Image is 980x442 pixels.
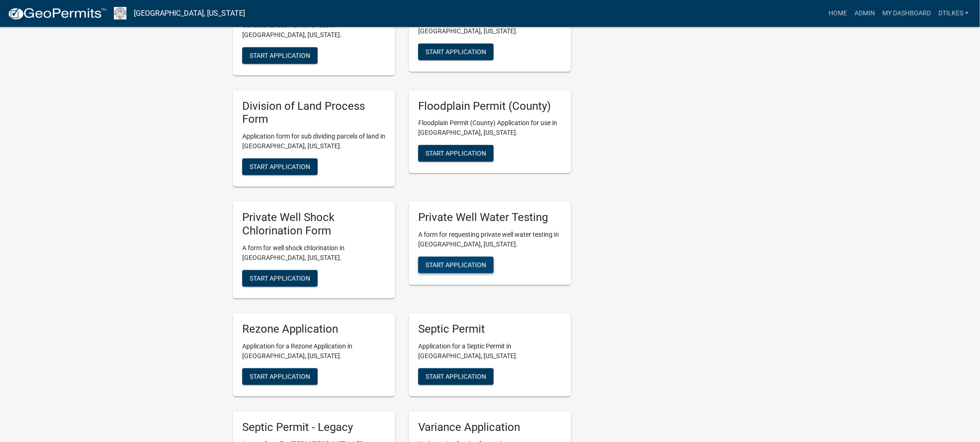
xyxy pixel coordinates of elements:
p: Application for a Rezone Application in [GEOGRAPHIC_DATA], [US_STATE]. [242,341,386,361]
button: Start Application [418,145,494,162]
button: Start Application [242,270,318,287]
span: Start Application [426,373,486,380]
button: Start Application [242,368,318,385]
span: Start Application [250,163,310,170]
h5: Division of Land Process Form [242,100,386,126]
span: Start Application [426,48,486,55]
p: Conditional Use Permit for use in [GEOGRAPHIC_DATA], [US_STATE]. [242,20,386,40]
a: Home [825,5,851,22]
a: [GEOGRAPHIC_DATA], [US_STATE] [134,6,245,21]
p: Application form for sub dividing parcels of land in [GEOGRAPHIC_DATA], [US_STATE]. [242,132,386,151]
p: Floodplain Permit (County) Application for use in [GEOGRAPHIC_DATA], [US_STATE]. [418,118,562,138]
h5: Floodplain Permit (County) [418,100,562,113]
a: dtilkes [935,5,973,22]
img: Franklin County, Iowa [114,7,126,19]
h5: Rezone Application [242,322,386,336]
button: Start Application [242,47,318,64]
h5: Private Well Water Testing [418,211,562,224]
span: Start Application [250,373,310,380]
h5: Septic Permit - Legacy [242,421,386,434]
button: Start Application [418,257,494,273]
a: Admin [851,5,879,22]
p: Application for a Septic Permit in [GEOGRAPHIC_DATA], [US_STATE]. [418,341,562,361]
h5: Variance Application [418,421,562,434]
span: Start Application [250,274,310,282]
h5: Septic Permit [418,322,562,336]
p: A form for requesting private well water testing in [GEOGRAPHIC_DATA], [US_STATE]. [418,230,562,249]
button: Start Application [418,368,494,385]
span: Start Application [250,51,310,59]
button: Start Application [242,158,318,175]
span: Start Application [426,150,486,157]
h5: Private Well Shock Chlorination Form [242,211,386,238]
a: My Dashboard [879,5,935,22]
p: A form for well shock chlorination in [GEOGRAPHIC_DATA], [US_STATE]. [242,243,386,263]
span: Start Application [426,261,486,268]
button: Start Application [418,44,494,60]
